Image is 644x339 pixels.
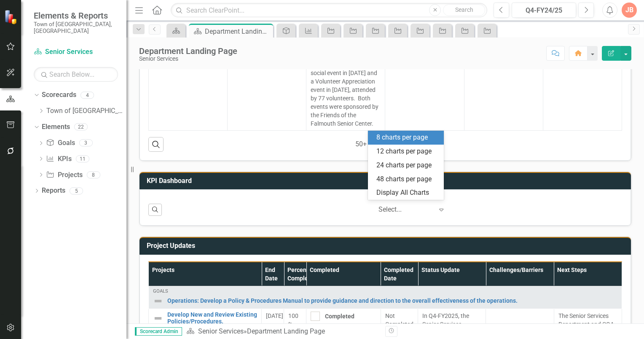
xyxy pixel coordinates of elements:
td: Double-Click to Edit [228,32,306,131]
td: Double-Click to Edit Right Click for Context Menu [149,286,622,309]
a: Reports [42,186,65,196]
div: Q4-FY24/25 [515,5,573,16]
a: Senior Services [198,327,244,335]
div: 11 [76,155,89,162]
div: 24 charts per page [376,161,439,170]
div: Goals [153,289,617,294]
a: Operations: Develop a Policy & Procedures Manual to provide guidance and direction to the overall... [167,298,617,304]
div: 8 [87,171,100,178]
a: Senior Services [34,47,118,57]
div: 5 [70,187,83,194]
td: Double-Click to Edit [306,32,385,131]
span: Search [455,6,473,13]
button: JB [622,3,637,18]
div: 8 charts per page [376,133,439,143]
div: 48 charts per page [376,175,439,184]
td: Double-Click to Edit [464,32,543,131]
a: Projects [46,170,82,180]
a: Elements [42,122,70,132]
div: Department Landing Page [139,46,237,56]
small: Town of [GEOGRAPHIC_DATA], [GEOGRAPHIC_DATA] [34,21,118,35]
span: Scorecard Admin [135,327,182,336]
h3: KPI Dashboard [147,177,627,185]
a: Develop New and Review Existing Policies/Procedures. [167,312,257,325]
button: Q4-FY24/25 [512,3,576,18]
div: 12 charts per page [376,147,439,156]
div: Department Landing Page [205,26,271,37]
div: Display All Charts [376,188,439,198]
div: Not Completed [385,312,413,328]
td: Double-Click to Edit [385,32,464,131]
button: Search [443,4,485,16]
div: Department Landing Page [247,327,325,335]
div: 4 [80,91,94,99]
img: Not Defined [153,296,163,306]
span: [DATE] [266,312,283,319]
h3: Project Updates [147,242,627,250]
img: Not Defined [153,313,163,323]
p: In FY2025, the Town of Falmouth Senior Services Department hosted a successful Volunteer social e... [311,35,381,128]
a: Scorecards [42,90,76,100]
td: Double-Click to Edit [149,32,228,131]
div: 3 [79,140,93,147]
span: Elements & Reports [34,11,118,21]
img: ClearPoint Strategy [4,9,19,24]
div: Senior Services [139,56,237,62]
a: KPIs [46,154,71,164]
div: » [186,327,379,336]
input: Search Below... [34,67,118,82]
div: 100 % [288,312,302,328]
a: Goals [46,138,75,148]
input: Search ClearPoint... [171,3,487,18]
a: Town of [GEOGRAPHIC_DATA] [46,106,126,116]
div: 22 [74,124,88,131]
